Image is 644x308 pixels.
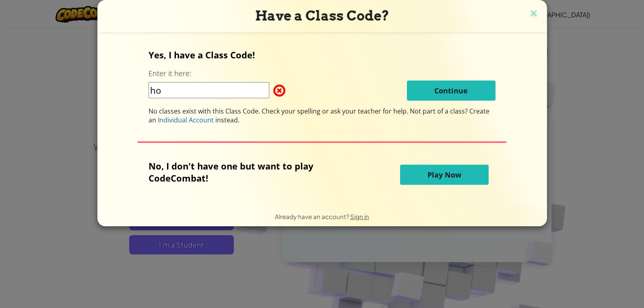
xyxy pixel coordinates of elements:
[275,213,350,220] span: Already have an account?
[149,49,495,61] p: Yes, I have a Class Code!
[434,86,468,95] span: Continue
[158,116,214,124] span: Individual Account
[255,8,389,24] span: Have a Class Code?
[350,213,369,220] a: Sign in
[407,81,495,101] button: Continue
[214,116,239,124] span: instead.
[149,107,489,124] span: Not part of a class? Create an
[149,68,191,79] label: Enter it here:
[149,107,410,116] span: No classes exist with this Class Code. Check your spelling or ask your teacher for help.
[149,160,353,184] p: No, I don't have one but want to play CodeCombat!
[427,170,461,180] span: Play Now
[528,8,539,20] img: close icon
[400,165,489,185] button: Play Now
